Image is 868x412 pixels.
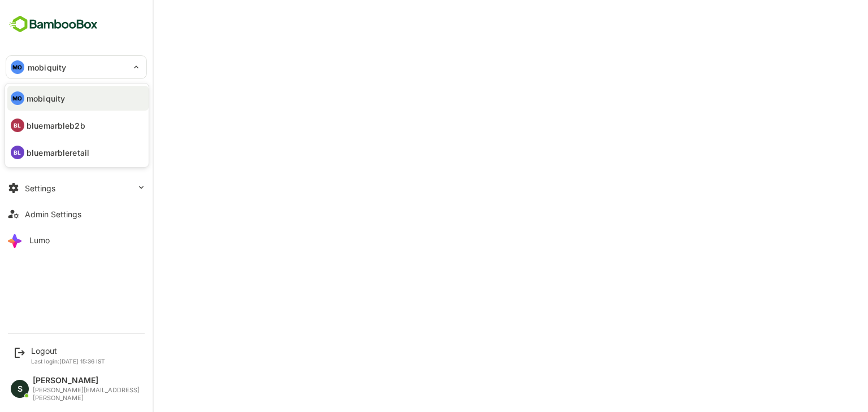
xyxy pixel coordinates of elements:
div: MO [11,91,24,105]
p: bluemarbleretail [27,147,89,159]
p: mobiquity [27,93,65,104]
div: BL [11,119,24,132]
p: bluemarbleb2b [27,120,85,132]
div: BL [11,146,24,159]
